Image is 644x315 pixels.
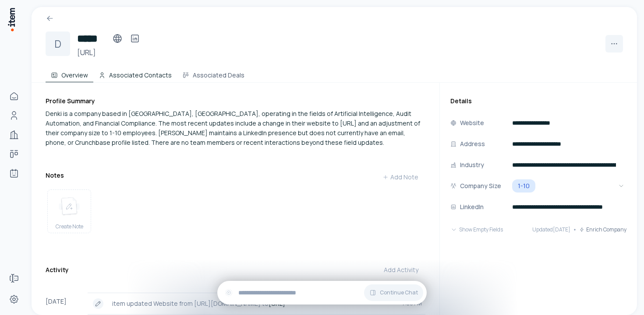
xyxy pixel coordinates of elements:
button: Show Empty Fields [450,221,503,238]
a: Forms [5,269,23,287]
a: Agents [5,164,23,182]
h3: Profile Summary [46,97,425,105]
button: Enrich Company [579,221,626,238]
div: Denki is a company based in [GEOGRAPHIC_DATA], [GEOGRAPHIC_DATA], operating in the fields of Arti... [46,109,425,147]
p: LinkedIn [460,202,484,212]
div: D [46,31,70,56]
div: Add Note [382,173,418,182]
h3: [URL] [77,47,144,58]
button: create noteCreate Note [47,189,91,233]
img: create note [59,197,80,216]
button: Associated Deals [177,65,250,82]
button: Overview [46,65,93,82]
p: Website [460,118,484,128]
a: deals [5,145,23,163]
p: item updated Website from [URL][DOMAIN_NAME] to [112,299,396,308]
div: Continue Chat [217,281,427,304]
a: Contacts [5,107,23,124]
button: Add Activity [377,261,425,279]
p: Industry [460,160,484,170]
a: Companies [5,126,23,143]
p: Company Size [460,181,501,191]
h3: Notes [46,171,64,180]
p: Address [460,139,485,149]
button: Add Note [375,168,425,186]
button: More actions [605,35,623,52]
img: Item Brain Logo [7,7,16,32]
h3: Details [450,97,626,105]
h3: Activity [46,266,69,274]
a: Settings [5,290,23,308]
a: Home [5,87,23,105]
button: Associated Contacts [93,65,177,82]
button: Continue Chat [364,284,423,301]
span: Updated [DATE] [532,226,570,233]
span: Create Note [56,223,83,230]
span: Continue Chat [380,289,418,296]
